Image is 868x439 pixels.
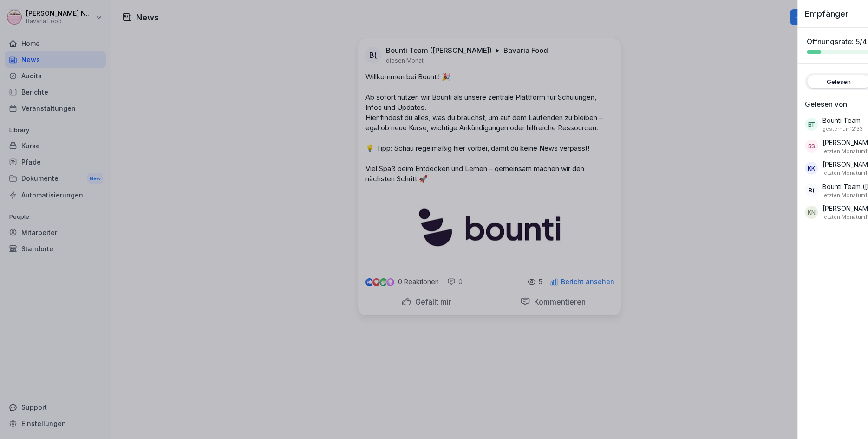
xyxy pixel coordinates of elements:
[805,7,848,20] p: Empfänger
[822,125,863,133] p: 8. September 2025 um 12:33
[805,118,818,131] div: BT
[805,100,847,109] p: Gelesen von
[805,162,818,175] div: KK
[805,184,818,197] div: B(
[805,206,818,219] div: KN
[805,140,818,153] div: SS
[822,115,861,125] p: Bounti Team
